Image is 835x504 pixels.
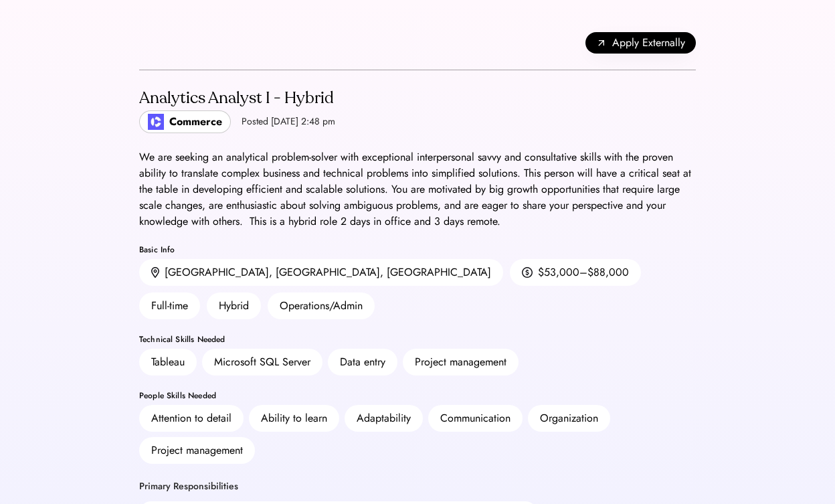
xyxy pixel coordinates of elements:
[165,264,491,280] div: [GEOGRAPHIC_DATA], [GEOGRAPHIC_DATA], [GEOGRAPHIC_DATA]
[415,354,506,370] div: Project management
[139,88,335,109] div: Analytics Analyst I - Hybrid
[612,35,685,51] span: Apply Externally
[340,354,385,370] div: Data entry
[522,266,533,278] img: money.svg
[242,115,335,129] div: Posted [DATE] 2:48 pm
[151,410,231,426] div: Attention to detail
[268,292,375,319] div: Operations/Admin
[207,292,261,319] div: Hybrid
[139,246,696,254] div: Basic Info
[151,354,185,370] div: Tableau
[139,480,238,493] div: Primary Responsibilities
[148,114,164,130] img: poweredbycommerce_logo.jpeg
[169,114,222,130] div: Commerce
[139,149,696,230] div: We are seeking an analytical problem-solver with exceptional interpersonal savvy and consultative...
[440,410,511,426] div: Communication
[139,335,696,343] div: Technical Skills Needed
[139,392,696,400] div: People Skills Needed
[151,267,159,278] img: location.svg
[139,292,200,319] div: Full-time
[585,32,696,54] button: Apply Externally
[540,410,598,426] div: Organization
[357,410,411,426] div: Adaptability
[151,442,243,458] div: Project management
[214,354,310,370] div: Microsoft SQL Server
[538,264,629,280] div: $53,000–$88,000
[261,410,327,426] div: Ability to learn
